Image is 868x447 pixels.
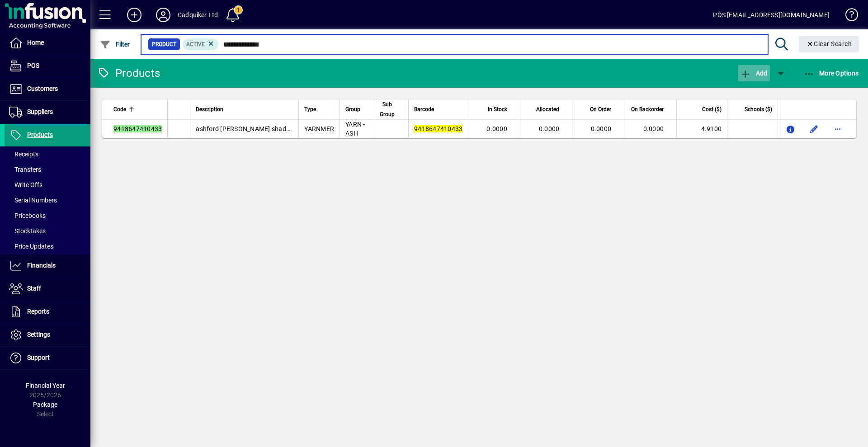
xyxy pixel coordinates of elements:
span: Type [304,104,316,114]
a: Write Offs [5,177,90,193]
span: Serial Numbers [9,197,57,204]
div: In Stock [474,104,515,114]
button: More Options [802,65,861,81]
span: Sub Group [380,99,395,119]
span: ashford [PERSON_NAME] shade 802 flamingo [196,125,329,132]
span: More Options [804,70,859,77]
span: Reports [27,308,49,315]
div: On Backorder [630,104,672,114]
span: Write Offs [9,181,42,188]
span: YARN - ASH [345,121,365,137]
span: Home [27,39,44,46]
span: On Order [590,104,611,114]
td: 4.9100 [676,120,727,138]
span: In Stock [488,104,507,114]
div: Description [196,104,293,114]
span: Financials [27,262,56,269]
mat-chip: Activation Status: Active [183,38,219,50]
span: YARNMER [304,125,334,132]
div: Products [97,66,160,80]
span: Clear Search [806,40,852,47]
a: Settings [5,324,90,346]
button: Clear [799,36,859,52]
span: Customers [27,85,58,92]
button: Filter [98,36,132,52]
span: Schools ($) [745,104,772,114]
span: 0.0000 [643,125,664,132]
span: Barcode [414,104,434,114]
span: Filter [100,41,130,48]
a: Financials [5,254,90,277]
div: Allocated [526,104,568,114]
span: 0.0000 [591,125,612,132]
a: Suppliers [5,101,90,123]
a: Knowledge Base [839,2,857,31]
div: Sub Group [380,99,403,119]
em: 9418647410433 [414,125,462,132]
a: POS [5,55,90,77]
span: Product [152,40,176,49]
button: More options [830,122,845,136]
span: On Backorder [631,104,664,114]
span: Stocktakes [9,227,46,235]
div: Type [304,104,334,114]
span: 0.0000 [486,125,507,132]
span: Transfers [9,166,41,173]
span: Suppliers [27,108,53,115]
a: Serial Numbers [5,193,90,208]
span: Active [186,41,205,47]
div: On Order [578,104,619,114]
span: Receipts [9,151,38,158]
button: Add [738,65,769,81]
span: Code [113,104,126,114]
span: Description [196,104,223,114]
div: Code [113,104,162,114]
button: Profile [149,7,178,23]
a: Reports [5,301,90,323]
a: Pricebooks [5,208,90,223]
span: Package [33,401,57,408]
button: Edit [807,122,821,136]
span: Group [345,104,360,114]
span: Allocated [536,104,559,114]
span: Settings [27,331,50,338]
div: Group [345,104,368,114]
div: Cadquiker Ltd [178,8,218,22]
div: Barcode [414,104,462,114]
em: 9418647410433 [113,125,162,132]
a: Receipts [5,146,90,162]
span: 0.0000 [539,125,560,132]
div: POS [EMAIL_ADDRESS][DOMAIN_NAME] [713,8,830,22]
span: Cost ($) [702,104,722,114]
span: Support [27,354,50,361]
a: Price Updates [5,239,90,254]
button: Add [120,7,149,23]
a: Home [5,32,90,54]
span: Products [27,131,53,138]
span: Pricebooks [9,212,46,219]
a: Customers [5,78,90,100]
span: Staff [27,285,41,292]
a: Support [5,347,90,369]
span: POS [27,62,39,69]
span: Add [740,70,767,77]
a: Transfers [5,162,90,177]
a: Staff [5,278,90,300]
span: Price Updates [9,243,53,250]
span: Financial Year [26,382,65,389]
a: Stocktakes [5,223,90,239]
